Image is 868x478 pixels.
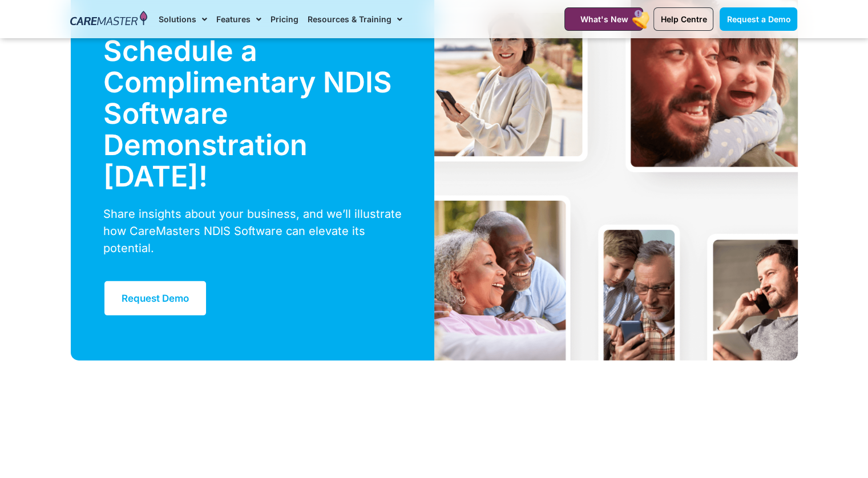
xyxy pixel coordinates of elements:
[726,14,790,24] span: Request a Demo
[122,293,189,304] span: Request Demo
[564,7,643,31] a: What's New
[580,14,628,24] span: What's New
[653,7,713,31] a: Help Centre
[103,35,402,192] h2: Schedule a Complimentary NDIS Software Demonstration [DATE]!
[720,7,797,31] a: Request a Demo
[660,14,706,24] span: Help Centre
[70,11,147,28] img: CareMaster Logo
[103,205,402,257] div: Share insights about your business, and we’ll illustrate how CareMasters NDIS Software can elevat...
[103,280,207,317] a: Request Demo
